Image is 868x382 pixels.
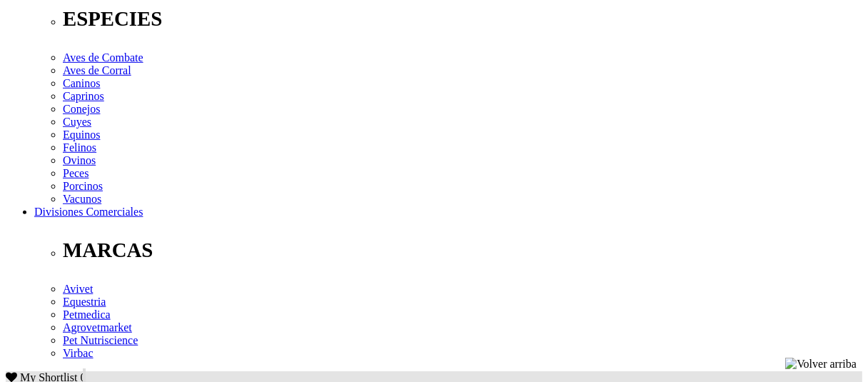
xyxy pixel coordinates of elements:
[63,90,104,102] a: Caprinos
[63,334,138,346] a: Pet Nutriscience
[63,347,94,359] a: Virbac
[63,296,106,308] a: Equestria
[63,180,103,192] a: Porcinos
[34,206,143,218] a: Divisiones Comerciales
[63,64,131,76] a: Aves de Corral
[63,141,96,154] a: Felinos
[63,321,132,333] a: Agrovetmarket
[63,129,100,141] a: Equinos
[63,308,111,321] a: Petmedica
[63,103,100,115] a: Conejos
[63,77,100,89] a: Caninos
[63,154,96,166] a: Ovinos
[63,7,862,31] p: ESPECIES
[63,167,89,179] a: Peces
[63,116,91,128] a: Cuyes
[63,238,862,262] p: MARCAS
[63,193,101,205] a: Vacunos
[63,51,143,64] a: Aves de Combate
[63,283,93,295] a: Avivet
[785,358,857,371] img: Volver arriba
